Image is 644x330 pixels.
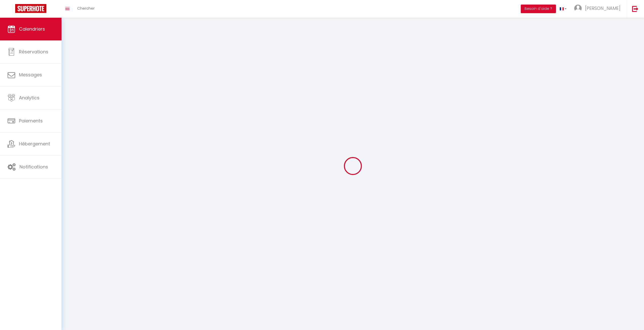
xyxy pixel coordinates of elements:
span: Notifications [19,164,48,170]
span: Calendriers [19,26,45,32]
span: Hébergement [19,141,50,147]
img: logout [632,6,638,12]
span: Messages [19,72,42,78]
img: Super Booking [15,4,46,13]
span: Paiements [19,118,43,124]
span: [PERSON_NAME] [585,5,620,11]
button: Besoin d'aide ? [521,5,556,13]
img: ... [574,5,582,12]
span: Réservations [19,49,48,55]
span: Chercher [77,6,95,11]
span: Analytics [19,95,39,101]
